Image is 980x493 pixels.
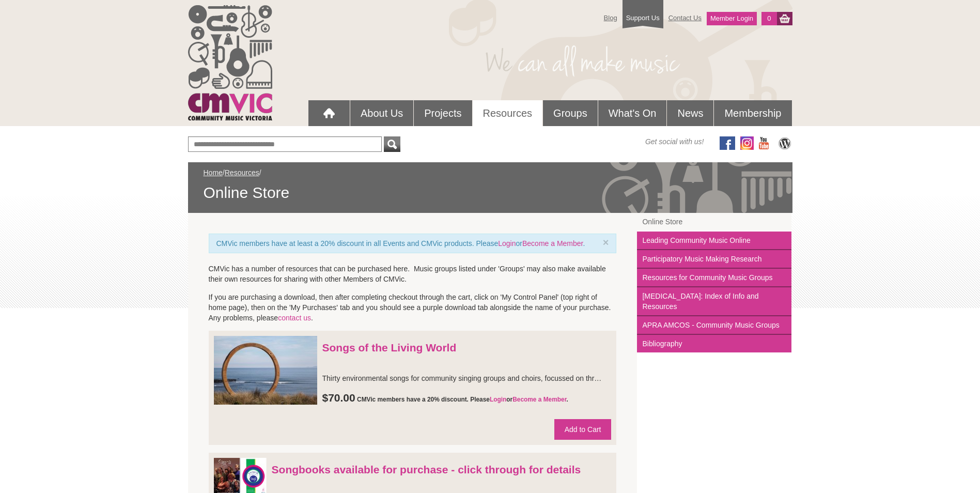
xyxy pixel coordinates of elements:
span: Get social with us! [645,136,704,147]
a: Become a Member [512,396,566,403]
a: Leading Community Music Online [637,232,791,250]
a: Home [204,168,223,177]
img: Songs_of_the_Living_World_Songbook_Coming_Soon_120722.jpg [214,336,317,405]
p: If you are purchasing a download, then after completing checkout through the cart, click on 'My C... [209,292,617,323]
a: Projects [414,100,472,126]
a: Songs of the Living World [322,342,457,353]
a: Login [490,396,506,403]
a: Resources [473,100,543,126]
a: Groups [543,100,598,126]
a: Member Login [707,12,757,25]
a: Add to Cart [554,419,612,440]
a: Participatory Music Making Research [637,250,791,269]
a: Membership [714,100,791,126]
a: Contact Us [663,9,707,27]
div: CMVic members have a 20% discount. Please or . [357,396,568,403]
a: About Us [350,100,413,126]
a: contact us [278,314,311,322]
a: APRA AMCOS - Community Music Groups [637,316,791,335]
a: Become a Member [522,239,583,248]
a: Online Store [637,213,791,232]
a: Bibliography [637,335,791,352]
a: What's On [598,100,667,126]
a: Resources for Community Music Groups [637,269,791,287]
p: CMVic has a number of resources that can be purchased here. Music groups listed under 'Groups' ma... [209,264,617,284]
span: Online Store [204,183,777,203]
img: CMVic Blog [777,136,792,150]
a: Songbooks available for purchase - click through for details [272,464,581,475]
img: cmvic_logo.png [188,5,272,120]
a: Login [498,239,516,248]
div: / / [204,167,777,203]
a: × [603,237,609,248]
a: 0 [761,12,776,25]
h3: $70.00 [322,389,568,409]
a: News [667,100,713,126]
a: Blog [599,9,623,27]
div: CMVic members have at least a 20% discount in all Events and CMVic products. Please or . [209,234,617,253]
img: icon-instagram.png [740,136,754,150]
div: Thirty environmental songs for community singing groups and choirs, focussed on three inter-relat... [322,373,612,383]
a: [MEDICAL_DATA]: Index of Info and Resources [637,287,791,316]
a: Resources [225,168,259,177]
